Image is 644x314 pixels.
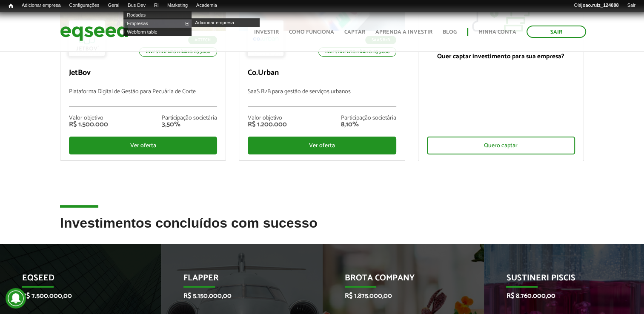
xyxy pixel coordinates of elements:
[427,137,575,154] div: Quero captar
[623,2,640,9] a: Sair
[375,29,432,35] a: Aprenda a investir
[478,29,516,35] a: Minha conta
[150,2,163,9] a: RI
[289,29,334,35] a: Como funciona
[248,88,396,107] p: SaaS B2B para gestão de serviços urbanos
[163,2,192,9] a: Marketing
[139,47,217,57] p: Investimento mínimo: R$ 5.000
[345,292,449,300] p: R$ 1.875.000,00
[65,2,104,9] a: Configurações
[183,292,287,300] p: R$ 5.150.000,00
[248,137,396,154] div: Ver oferta
[4,2,17,10] a: Início
[69,137,217,154] div: Ver oferta
[443,29,457,35] a: Blog
[123,11,192,19] a: Rodadas
[123,2,150,9] a: Bus Dev
[162,115,217,121] div: Participação societária
[69,121,108,128] div: R$ 1.500.000
[506,292,610,300] p: R$ 8.760.000,00
[254,29,279,35] a: Investir
[427,53,575,60] p: Quer captar investimento para sua empresa?
[22,273,126,288] p: EqSeed
[22,292,126,300] p: R$ 7.500.000,00
[341,121,396,128] div: 8,10%
[345,273,449,288] p: Brota Company
[60,20,128,43] img: EqSeed
[17,2,65,9] a: Adicionar empresa
[248,115,287,121] div: Valor objetivo
[69,115,108,121] div: Valor objetivo
[248,121,287,128] div: R$ 1.200.000
[69,88,217,107] p: Plataforma Digital de Gestão para Pecuária de Corte
[162,121,217,128] div: 3,50%
[581,3,619,8] strong: joao.ruiz_124888
[103,2,123,9] a: Geral
[344,29,365,35] a: Captar
[183,273,287,288] p: Flapper
[318,47,396,57] p: Investimento mínimo: R$ 5.000
[527,26,586,38] a: Sair
[9,3,13,9] span: Início
[341,115,396,121] div: Participação societária
[570,2,623,9] a: Olájoao.ruiz_124888
[192,2,221,9] a: Academia
[506,273,610,288] p: Sustineri Piscis
[248,69,396,78] p: Co.Urban
[69,69,217,78] p: JetBov
[60,216,584,243] h2: Investimentos concluídos com sucesso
